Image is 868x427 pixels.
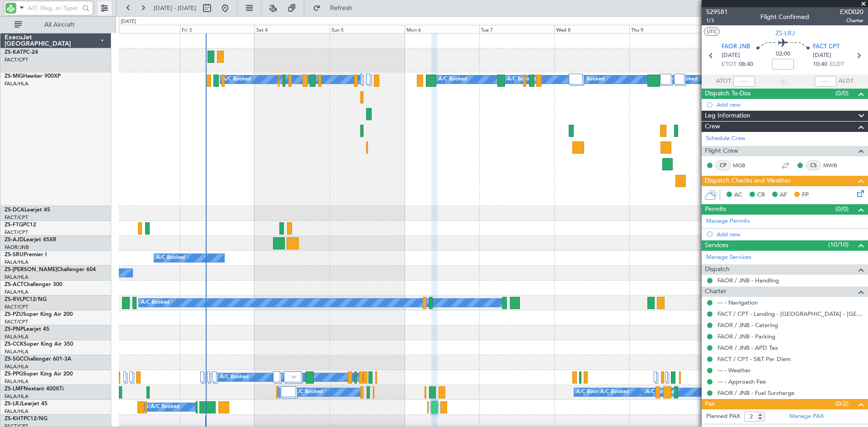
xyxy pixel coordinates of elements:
[705,111,750,121] span: Leg Information
[5,267,96,272] a: ZS-[PERSON_NAME]Challenger 604
[839,77,854,86] span: ALDT
[5,297,47,302] a: ZS-RVLPC12/NG
[806,160,821,170] div: CS
[717,299,758,306] a: --- - Navigation
[291,375,297,379] img: arrow-gray.svg
[5,342,73,347] a: ZS-CCKSuper King Air 350
[154,4,196,12] span: [DATE] - [DATE]
[439,73,467,86] div: A/C Booked
[705,176,791,186] span: Dispatch Checks and Weather
[835,204,849,214] span: (0/0)
[722,42,750,52] span: FAOR JNB
[716,77,731,86] span: ATOT
[5,357,24,362] span: ZS-SGC
[330,25,405,33] div: Sun 5
[5,371,73,377] a: ZS-PPGSuper King Air 200
[5,252,47,258] a: ZS-SRUPremier I
[5,50,38,55] a: ZS-KATPC-24
[220,371,249,384] div: A/C Booked
[5,222,36,228] a: ZS-FTGPC12
[5,244,29,251] a: FAOR/JNB
[24,22,95,28] span: All Aircraft
[734,191,742,200] span: AC
[739,60,753,69] span: 08:40
[813,60,827,69] span: 10:40
[760,12,809,22] div: Flight Confirmed
[5,56,28,63] a: FACT/CPT
[121,18,136,26] div: [DATE]
[706,217,750,226] a: Manage Permits
[576,385,605,399] div: A/C Booked
[5,207,50,213] a: ZS-DCALearjet 45
[5,237,57,243] a: ZS-AJDLearjet 45XR
[479,25,554,33] div: Tue 7
[840,17,863,24] span: Charter
[706,7,728,17] span: 529581
[5,297,23,302] span: ZS-RVL
[802,191,809,200] span: FP
[294,385,323,399] div: A/C Booked
[705,240,728,251] span: Services
[705,204,726,215] span: Permits
[5,378,28,385] a: FALA/HLA
[5,267,57,272] span: ZS-[PERSON_NAME]
[156,251,185,265] div: A/C Booked
[5,386,24,392] span: ZS-LMF
[5,312,23,317] span: ZS-PZU
[5,401,47,407] a: ZS-LRJLearjet 45
[5,327,24,332] span: ZS-PNP
[835,399,849,408] span: (0/2)
[28,1,80,15] input: A/C (Reg. or Type)
[705,89,750,99] span: Dispatch To-Dos
[222,73,251,86] div: A/C Booked
[5,327,49,332] a: ZS-PNPLearjet 45
[309,1,363,15] button: Refresh
[733,161,753,169] a: MGB
[5,237,24,243] span: ZS-AJD
[828,240,849,249] span: (10/10)
[5,342,24,347] span: ZS-CCK
[780,191,787,200] span: AF
[5,348,28,355] a: FALA/HLA
[705,122,720,132] span: Crew
[322,5,360,11] span: Refresh
[5,74,61,79] a: ZS-MIGHawker 900XP
[629,25,704,33] div: Thu 9
[717,378,766,385] a: --- - Approach Fee
[706,412,740,421] label: Planned PAX
[717,101,863,108] div: Add new
[5,282,24,287] span: ZS-ACT
[5,333,28,340] a: FALA/HLA
[646,385,675,399] div: A/C Booked
[5,408,28,415] a: FALA/HLA
[507,73,536,86] div: A/C Booked
[5,50,23,55] span: ZS-KAT
[704,28,720,36] button: UTC
[5,416,24,422] span: ZS-KHT
[717,389,794,397] a: FAOR / JNB - Fuel Surcharge
[151,400,179,414] div: A/C Booked
[789,412,824,421] a: Manage PAX
[830,60,844,69] span: ELDT
[722,51,740,60] span: [DATE]
[717,344,778,352] a: FAOR / JNB - APD Tax
[5,222,23,228] span: ZS-FTG
[5,371,23,377] span: ZS-PPG
[706,134,745,143] a: Schedule Crew
[5,304,28,310] a: FACT/CPT
[5,252,24,258] span: ZS-SRU
[5,357,71,362] a: ZS-SGCChallenger 601-3A
[180,25,255,33] div: Fri 3
[554,25,629,33] div: Wed 8
[705,399,715,409] span: Pax
[716,160,731,170] div: CP
[717,321,778,329] a: FAOR / JNB - Catering
[705,286,726,297] span: Charter
[717,277,779,284] a: FAOR / JNB - Handling
[5,74,23,79] span: ZS-MIG
[141,296,170,310] div: A/C Booked
[717,355,791,363] a: FACT / CPT - S&T Per Diem
[733,76,755,87] input: --:--
[5,282,62,287] a: ZS-ACTChallenger 300
[5,312,73,317] a: ZS-PZUSuper King Air 200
